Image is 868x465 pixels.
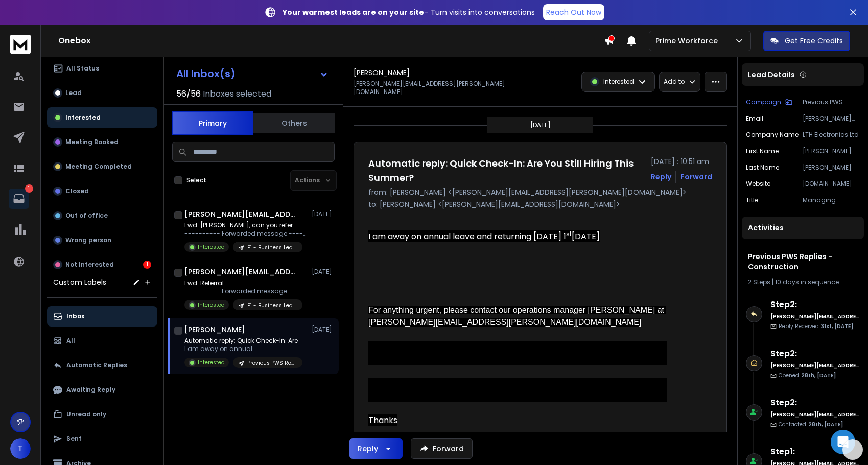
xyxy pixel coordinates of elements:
[831,430,855,454] div: Open Intercom Messenger
[368,306,666,327] span: For anything urgent, please contact our operations manager [PERSON_NAME] at [PERSON_NAME][EMAIL_A...
[198,243,225,251] p: Interested
[47,205,157,226] button: Out of office
[770,313,860,320] h6: [PERSON_NAME][EMAIL_ADDRESS][DOMAIN_NAME]
[785,36,843,46] p: Get Free Credits
[803,196,860,204] p: Managing Director
[803,180,860,188] p: [DOMAIN_NAME]
[247,244,296,251] p: P1 - Business Leaders
[770,362,860,369] h6: [PERSON_NAME][EMAIL_ADDRESS][DOMAIN_NAME]
[47,404,157,425] button: Unread only
[312,325,335,334] p: [DATE]
[803,164,860,172] p: [PERSON_NAME]
[779,371,836,379] p: Opened
[770,347,860,360] h6: Step 2 :
[748,277,770,286] span: 2 Steps
[10,438,31,459] button: T
[283,7,424,17] strong: Your warmest leads are on your site
[368,199,712,210] p: to: [PERSON_NAME] <[PERSON_NAME][EMAIL_ADDRESS][DOMAIN_NAME]>
[253,112,335,134] button: Others
[651,172,671,182] button: Reply
[354,80,537,96] p: [PERSON_NAME][EMAIL_ADDRESS][PERSON_NAME][DOMAIN_NAME]
[47,230,157,250] button: Wrong person
[65,187,89,195] p: Closed
[247,359,296,367] p: Previous PWS Replies - Construction
[47,380,157,400] button: Awaiting Reply
[184,345,302,353] p: I am away on annual
[47,132,157,152] button: Meeting Booked
[184,279,307,287] p: Fwd: Referral
[603,78,634,86] p: Interested
[655,36,722,46] p: Prime Workforce
[803,147,860,155] p: [PERSON_NAME]
[746,196,758,204] p: title
[47,58,157,79] button: All Status
[368,187,712,197] p: from: [PERSON_NAME] <[PERSON_NAME][EMAIL_ADDRESS][PERSON_NAME][DOMAIN_NAME]>
[65,162,132,171] p: Meeting Completed
[779,322,853,330] p: Reply Received
[176,88,201,100] span: 56 / 56
[779,421,843,428] p: Contacted
[66,386,115,394] p: Awaiting Reply
[66,435,82,443] p: Sent
[66,410,106,418] p: Unread only
[312,210,335,218] p: [DATE]
[746,98,781,106] p: Campaign
[803,131,860,139] p: LTH Electronics Ltd
[53,277,106,287] h3: Custom Labels
[143,261,151,269] div: 1
[803,98,860,106] p: Previous PWS Replies - Construction
[198,301,225,309] p: Interested
[821,322,853,330] span: 31st, [DATE]
[47,429,157,449] button: Sent
[746,180,770,188] p: website
[65,113,101,122] p: Interested
[66,361,127,369] p: Automatic Replies
[746,131,799,139] p: Company Name
[801,371,836,379] span: 28th, [DATE]
[651,156,712,167] p: [DATE] : 10:51 am
[312,268,335,276] p: [DATE]
[748,251,858,272] h1: Previous PWS Replies - Construction
[742,217,864,239] div: Activities
[184,229,307,238] p: ---------- Forwarded message --------- From:
[47,181,157,201] button: Closed
[411,438,473,459] button: Forward
[203,88,271,100] h3: Inboxes selected
[748,69,795,80] p: Lead Details
[58,35,604,47] h1: Onebox
[349,438,403,459] button: Reply
[47,254,157,275] button: Not Interested1
[770,397,860,409] h6: Step 2 :
[770,446,860,458] h6: Step 1 :
[47,107,157,128] button: Interested
[746,164,779,172] p: Last Name
[65,89,82,97] p: Lead
[25,184,33,193] p: 1
[368,414,397,426] span: Thanks
[664,78,685,86] p: Add to
[186,176,206,184] label: Select
[184,267,297,277] h1: [PERSON_NAME][EMAIL_ADDRESS][DOMAIN_NAME]
[65,261,114,269] p: Not Interested
[47,156,157,177] button: Meeting Completed
[176,68,236,79] h1: All Inbox(s)
[66,337,75,345] p: All
[681,172,712,182] div: Forward
[530,121,551,129] p: [DATE]
[65,138,119,146] p: Meeting Booked
[65,212,108,220] p: Out of office
[184,221,307,229] p: Fwd: [PERSON_NAME], can you refer
[358,444,378,454] div: Reply
[184,287,307,295] p: ---------- Forwarded message --------- From:
[198,359,225,366] p: Interested
[748,278,858,286] div: |
[368,156,645,185] h1: Automatic reply: Quick Check-In: Are You Still Hiring This Summer?
[770,411,860,418] h6: [PERSON_NAME][EMAIL_ADDRESS][DOMAIN_NAME]
[47,83,157,103] button: Lead
[746,114,763,123] p: Email
[47,306,157,327] button: Inbox
[566,229,572,238] sup: st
